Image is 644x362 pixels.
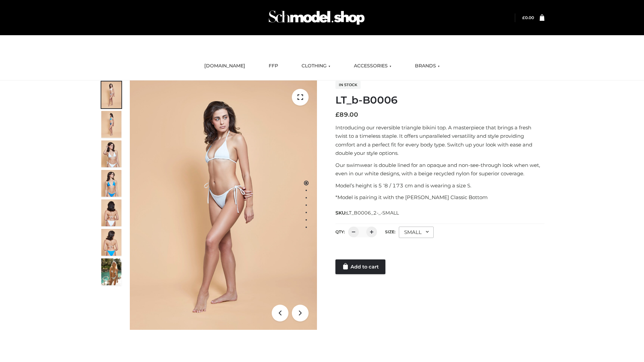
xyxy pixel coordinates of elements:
[335,94,544,106] h1: LT_b-B0006
[101,199,121,226] img: ArielClassicBikiniTop_CloudNine_AzureSky_OW114ECO_7-scaled.jpg
[335,259,385,274] a: Add to cart
[297,59,335,73] a: CLOTHING
[101,229,121,256] img: ArielClassicBikiniTop_CloudNine_AzureSky_OW114ECO_8-scaled.jpg
[335,209,399,217] span: SKU:
[101,258,121,285] img: Arieltop_CloudNine_AzureSky2.jpg
[335,111,339,118] span: £
[101,140,121,167] img: ArielClassicBikiniTop_CloudNine_AzureSky_OW114ECO_3-scaled.jpg
[101,170,121,197] img: ArielClassicBikiniTop_CloudNine_AzureSky_OW114ECO_4-scaled.jpg
[335,111,358,118] bdi: 89.00
[349,59,396,73] a: ACCESSORIES
[335,193,544,202] p: *Model is pairing it with the [PERSON_NAME] Classic Bottom
[385,229,395,234] label: Size:
[335,161,544,178] p: Our swimwear is double lined for an opaque and non-see-through look when wet, even in our white d...
[335,123,544,158] p: Introducing our reversible triangle bikini top. A masterpiece that brings a fresh twist to a time...
[101,81,121,108] img: ArielClassicBikiniTop_CloudNine_AzureSky_OW114ECO_1-scaled.jpg
[264,59,283,73] a: FFP
[335,81,361,89] span: In stock
[410,59,445,73] a: BRANDS
[522,15,534,20] bdi: 0.00
[199,59,250,73] a: [DOMAIN_NAME]
[335,181,544,190] p: Model’s height is 5 ‘8 / 173 cm and is wearing a size S.
[346,210,399,216] span: LT_B0006_2-_-SMALL
[522,15,525,20] span: £
[335,229,345,234] label: QTY:
[399,227,434,238] div: SMALL
[266,4,367,31] img: Schmodel Admin 964
[101,111,121,138] img: ArielClassicBikiniTop_CloudNine_AzureSky_OW114ECO_2-scaled.jpg
[130,80,317,330] img: ArielClassicBikiniTop_CloudNine_AzureSky_OW114ECO_1
[522,15,534,20] a: £0.00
